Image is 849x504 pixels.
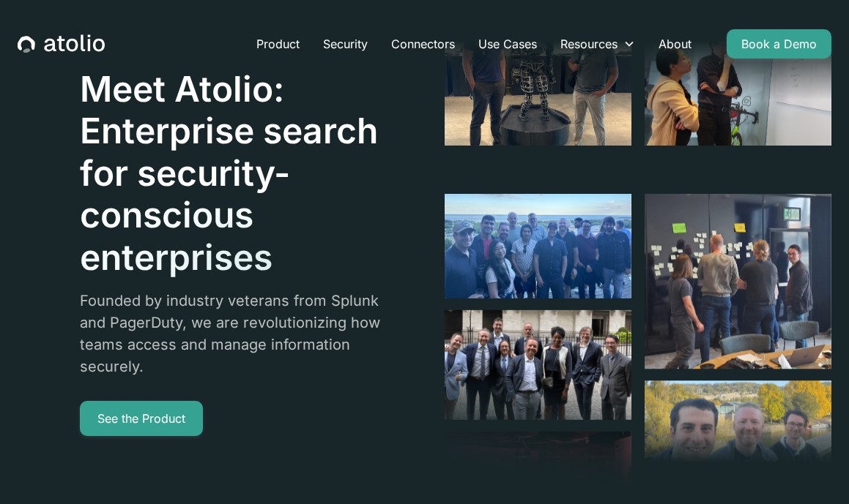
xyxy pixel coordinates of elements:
[560,35,618,53] div: Resources
[647,29,703,59] a: About
[80,68,393,279] h1: Meet Atolio: Enterprise search for security-conscious enterprises
[727,29,831,59] a: Book a Demo
[467,29,549,59] a: Use Cases
[80,401,203,436] a: See the Product
[18,34,105,53] a: home
[549,29,647,59] div: Resources
[311,29,379,59] a: Security
[776,434,849,504] iframe: Chat Widget
[445,160,631,298] img: image
[245,29,311,59] a: Product
[80,290,393,377] p: Founded by industry veterans from Splunk and PagerDuty, we are revolutionizing how teams access a...
[379,29,467,59] a: Connectors
[645,170,831,369] img: image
